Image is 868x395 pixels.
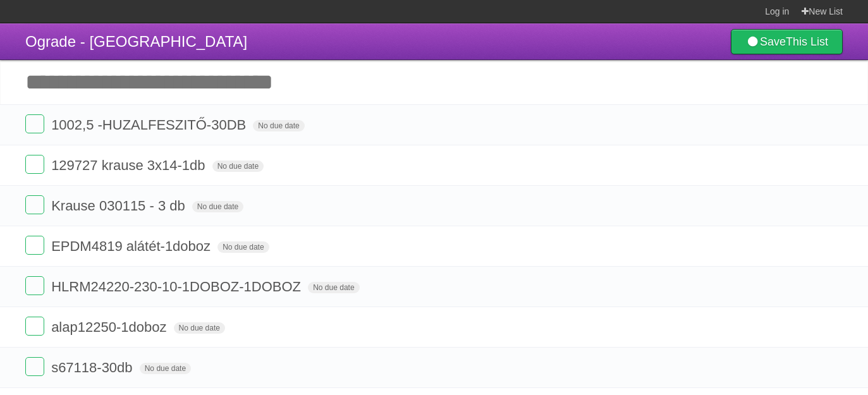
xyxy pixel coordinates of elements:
[51,238,214,254] span: EPDM4819 alátét-1doboz
[51,360,135,375] span: s67118-30db
[25,195,44,214] label: Done
[51,157,208,173] span: 129727 krause 3x14-1db
[25,236,44,255] label: Done
[51,117,249,133] span: 1002,5 -HUZALFESZITŐ-30DB
[140,363,191,374] span: No due date
[25,114,44,133] label: Done
[212,161,264,172] span: No due date
[192,201,243,212] span: No due date
[25,33,247,50] span: Ograde - [GEOGRAPHIC_DATA]
[217,241,269,253] span: No due date
[51,279,304,295] span: HLRM24220-230-10-1DOBOZ-1DOBOZ
[25,317,44,336] label: Done
[174,322,225,334] span: No due date
[786,35,828,48] b: This List
[731,29,843,54] a: SaveThis List
[51,319,169,335] span: alap12250-1doboz
[25,155,44,174] label: Done
[51,198,188,214] span: Krause 030115 - 3 db
[25,276,44,295] label: Done
[25,357,44,376] label: Done
[308,282,359,293] span: No due date
[253,120,304,131] span: No due date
